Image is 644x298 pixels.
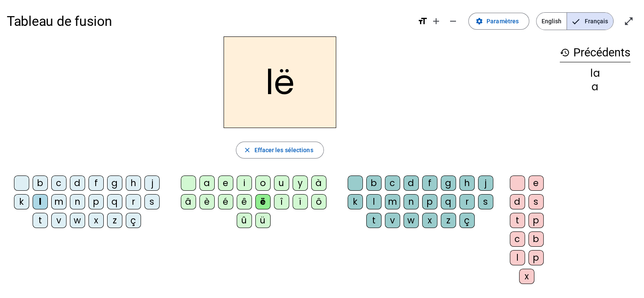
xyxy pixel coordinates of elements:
div: s [528,194,544,209]
div: ô [311,194,326,209]
div: g [107,175,122,191]
div: à [311,175,326,191]
mat-icon: add [431,16,441,26]
mat-icon: history [560,47,570,58]
div: z [107,213,122,228]
mat-icon: remove [448,16,458,26]
div: d [404,175,419,191]
div: j [478,175,493,191]
div: c [51,175,66,191]
div: p [528,250,544,265]
div: f [88,175,104,191]
div: h [459,175,475,191]
mat-icon: format_size [417,16,428,26]
h1: Tableau de fusion [7,8,411,35]
button: Entrer en plein écran [620,13,637,30]
div: i [237,175,252,191]
div: n [70,194,85,209]
div: s [478,194,493,209]
div: g [441,175,456,191]
button: Effacer les sélections [236,142,323,159]
mat-icon: open_in_full [624,16,634,26]
div: m [385,194,400,209]
div: l [33,194,48,209]
div: w [404,213,419,228]
div: j [144,175,160,191]
div: q [441,194,456,209]
div: c [510,231,525,247]
span: Français [567,13,613,30]
mat-button-toggle-group: Language selection [536,12,614,30]
div: x [422,213,437,228]
div: o [255,175,271,191]
div: h [126,175,141,191]
div: l [510,250,525,265]
div: c [385,175,400,191]
div: q [107,194,122,209]
div: ç [126,213,141,228]
div: ü [255,213,271,228]
div: a [560,82,630,92]
div: ë [255,194,271,209]
div: è [199,194,215,209]
div: b [33,175,48,191]
div: k [14,194,29,209]
button: Paramètres [468,13,529,30]
div: r [126,194,141,209]
button: Diminuer la taille de la police [445,13,462,30]
div: x [519,269,534,284]
div: d [70,175,85,191]
div: â [181,194,196,209]
div: u [274,175,289,191]
div: b [366,175,381,191]
div: v [51,213,66,228]
div: s [144,194,160,209]
div: p [528,213,544,228]
mat-icon: close [243,146,251,154]
div: p [422,194,437,209]
div: la [560,68,630,78]
span: English [536,13,567,30]
div: x [88,213,104,228]
div: ç [459,213,475,228]
div: d [510,194,525,209]
div: w [70,213,85,228]
div: z [441,213,456,228]
div: ï [293,194,308,209]
div: m [51,194,66,209]
div: e [218,175,233,191]
div: b [528,231,544,247]
button: Augmenter la taille de la police [428,13,445,30]
mat-icon: settings [475,17,483,25]
div: y [293,175,308,191]
div: a [199,175,215,191]
div: f [422,175,437,191]
div: v [385,213,400,228]
div: r [459,194,475,209]
div: p [88,194,104,209]
span: Paramètres [486,16,519,26]
div: ê [237,194,252,209]
div: î [274,194,289,209]
div: é [218,194,233,209]
div: e [528,175,544,191]
div: û [237,213,252,228]
div: t [366,213,381,228]
div: k [348,194,363,209]
div: l [366,194,381,209]
div: t [510,213,525,228]
div: t [33,213,48,228]
h2: lë [224,36,336,128]
div: n [404,194,419,209]
h3: Précédents [560,43,630,62]
span: Effacer les sélections [254,145,313,155]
